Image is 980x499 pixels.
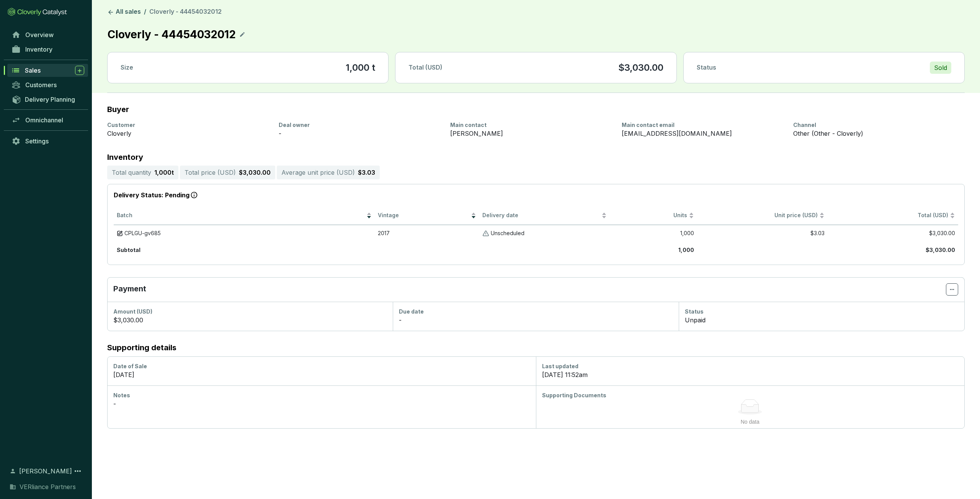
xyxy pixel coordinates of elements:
p: - [399,315,402,325]
div: Main contact [450,121,612,129]
div: No data [551,418,949,426]
span: VERliance Partners [20,482,76,491]
span: Unit price (USD) [774,212,818,218]
a: Sales [7,64,88,77]
h2: Buyer [107,105,129,114]
img: draft [117,230,123,237]
span: Amount (USD) [113,308,152,315]
a: All sales [106,8,142,17]
span: Delivery Planning [25,96,75,103]
th: Delivery date [479,206,610,225]
td: $3.03 [697,225,828,242]
div: Customer [107,121,269,129]
p: $3.03 [358,168,375,177]
p: Average unit price ( USD ) [281,168,355,177]
p: Status [697,63,716,72]
a: Omnichannel [8,114,88,127]
span: Batch [117,212,365,219]
a: Delivery Planning [8,93,88,106]
li: / [144,8,146,17]
span: Total (USD) [918,212,948,218]
div: Cloverly [107,129,269,138]
span: Total (USD) [408,63,443,71]
span: [PERSON_NAME] [19,466,72,476]
th: Units [610,206,697,225]
div: [DATE] [113,370,530,379]
span: Settings [25,137,49,145]
a: Settings [8,135,88,148]
h2: Supporting details [107,343,965,352]
div: Supporting Documents [542,392,959,399]
p: Unpaid [685,315,706,325]
img: Unscheduled [482,230,489,237]
div: Other (Other - Cloverly) [793,129,955,138]
div: Last updated [542,362,959,370]
p: Inventory [107,153,965,161]
b: 1,000 [678,247,694,253]
div: [EMAIL_ADDRESS][DOMAIN_NAME] [622,129,784,138]
a: Customers [8,78,88,91]
div: Status [685,308,958,315]
span: Overview [25,31,54,39]
p: Delivery Status: Pending [114,190,958,200]
span: Omnichannel [25,116,63,124]
p: $3,030.00 [239,168,271,177]
div: - [279,129,441,138]
p: Total price ( USD ) [185,168,236,177]
p: Total quantity [112,168,151,177]
p: Cloverly - 44454032012 [107,26,236,43]
p: Payment [113,283,946,296]
div: [DATE] 11:52am [542,370,959,379]
p: 1,000 t [154,168,174,177]
span: Vintage [378,212,469,219]
div: Date of Sale [113,362,530,370]
td: 1,000 [610,225,697,242]
p: Unscheduled [491,230,524,237]
th: Vintage [375,206,479,225]
div: $3,030.00 [113,315,387,325]
div: Main contact email [622,121,784,129]
span: Customers [25,81,57,89]
section: 1,000 t [346,62,375,74]
a: Overview [8,28,88,41]
b: $3,030.00 [926,247,955,253]
p: $3,030.00 [618,62,663,74]
th: Batch [114,206,375,225]
div: Channel [793,121,955,129]
span: Cloverly - 44454032012 [149,8,222,15]
span: Delivery date [482,212,600,219]
div: Notes [113,392,530,399]
td: $3,030.00 [828,225,958,242]
div: Deal owner [279,121,441,129]
div: [PERSON_NAME] [450,129,612,138]
p: Size [121,63,133,72]
a: Inventory [8,43,88,56]
span: CPLGU-gv685 [124,230,161,237]
td: 2017 [375,225,479,242]
span: Inventory [25,46,52,53]
b: Subtotal [117,247,140,253]
span: Sales [25,67,41,74]
div: - [113,399,530,408]
span: Units [613,212,687,219]
div: Due date [399,308,672,315]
